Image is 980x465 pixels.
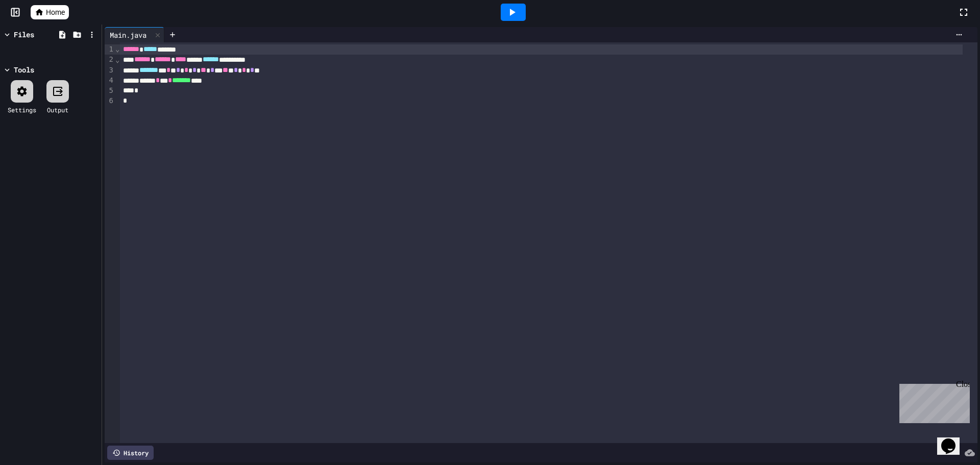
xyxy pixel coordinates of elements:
div: 2 [105,55,115,65]
div: 4 [105,76,115,86]
a: Home [31,5,69,19]
span: Fold line [115,45,120,53]
span: Fold line [115,56,120,64]
div: 6 [105,96,115,106]
div: Output [47,105,68,114]
div: Main.java [105,27,164,42]
div: Files [14,29,34,40]
div: History [107,446,154,460]
div: 3 [105,65,115,76]
iframe: chat widget [937,424,970,455]
div: Main.java [105,30,152,40]
span: Home [46,7,65,17]
div: Tools [14,64,34,75]
div: 1 [105,44,115,55]
div: 5 [105,86,115,96]
div: Settings [8,105,36,114]
iframe: chat widget [895,380,970,423]
div: Chat with us now!Close [4,4,70,65]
